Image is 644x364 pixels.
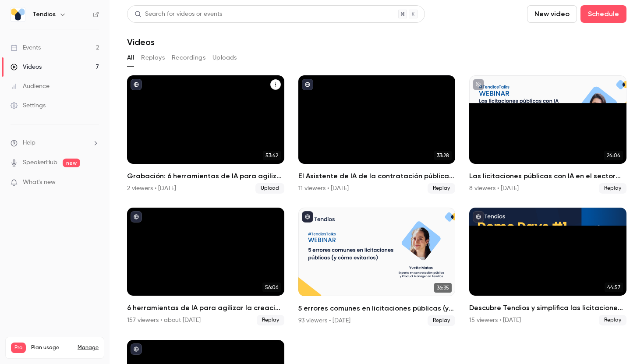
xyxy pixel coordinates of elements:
span: 36:35 [434,283,452,293]
a: 24:04Las licitaciones públicas con IA en el sector de la limpieza8 viewers • [DATE]Replay [469,75,626,194]
div: 11 viewers • [DATE] [298,184,349,193]
li: help-dropdown-opener [11,138,99,148]
li: 6 herramientas de IA para agilizar la creación de expedientes [127,208,284,326]
button: published [131,343,142,355]
div: Audience [11,82,50,91]
li: Las licitaciones públicas con IA en el sector de la limpieza [469,75,626,194]
a: 44:57Descubre Tendios y simplifica las licitaciones con IA15 viewers • [DATE]Replay [469,208,626,326]
span: Plan usage [31,344,72,351]
li: Descubre Tendios y simplifica las licitaciones con IA [469,208,626,326]
img: Tendios [11,7,25,21]
h2: El Asistente de IA de la contratación pública: consulta, redacta y valida. [298,171,456,181]
button: New video [527,5,577,23]
span: new [63,159,80,167]
button: Uploads [212,51,237,65]
span: Upload [255,183,284,194]
div: Events [11,43,41,52]
a: 53:42Grabación: 6 herramientas de IA para agilizar la creación de expedientes2 viewers • [DATE]Up... [127,75,284,194]
span: Replay [428,315,455,326]
button: Replays [141,51,165,65]
span: Pro [11,343,26,353]
span: Replay [599,315,626,325]
button: Schedule [580,5,626,23]
h2: 6 herramientas de IA para agilizar la creación de expedientes [127,303,284,313]
h1: Videos [127,37,155,47]
button: Recordings [172,51,205,65]
span: Help [23,138,35,148]
span: What's new [23,178,56,187]
li: El Asistente de IA de la contratación pública: consulta, redacta y valida. [298,75,456,194]
span: Replay [599,183,626,194]
a: 36:355 errores comunes en licitaciones públicas (y cómo evitarlos)93 viewers • [DATE]Replay [298,208,456,326]
div: Search for videos or events [134,10,222,19]
button: published [302,211,313,223]
a: SpeakerHub [23,158,57,167]
button: published [131,79,142,90]
button: All [127,51,134,65]
a: Manage [78,344,99,351]
h2: Las licitaciones públicas con IA en el sector de la limpieza [469,171,626,181]
button: published [131,211,142,223]
a: 56:066 herramientas de IA para agilizar la creación de expedientes157 viewers • about [DATE]Replay [127,208,284,326]
span: Replay [257,315,284,325]
button: published [473,211,484,223]
span: 33:28 [434,151,452,160]
span: 56:06 [262,283,281,292]
h2: Descubre Tendios y simplifica las licitaciones con IA [469,303,626,313]
div: 8 viewers • [DATE] [469,184,519,193]
h2: Grabación: 6 herramientas de IA para agilizar la creación de expedientes [127,171,284,181]
span: 24:04 [604,151,623,160]
span: Replay [428,183,455,194]
section: Videos [127,5,626,359]
button: unpublished [473,79,484,90]
button: published [302,79,313,90]
div: Settings [11,101,46,110]
h2: 5 errores comunes en licitaciones públicas (y cómo evitarlos) [298,303,456,314]
h6: Tendios [32,10,56,19]
span: 53:42 [263,151,281,160]
div: 15 viewers • [DATE] [469,316,521,325]
span: 44:57 [605,283,623,292]
li: Grabación: 6 herramientas de IA para agilizar la creación de expedientes [127,75,284,194]
div: 2 viewers • [DATE] [127,184,176,193]
div: 93 viewers • [DATE] [298,316,350,325]
div: 157 viewers • about [DATE] [127,316,201,325]
a: 33:28El Asistente de IA de la contratación pública: consulta, redacta y valida.11 viewers • [DATE... [298,75,456,194]
div: Videos [11,63,42,71]
iframe: Noticeable Trigger [88,179,99,187]
li: 5 errores comunes en licitaciones públicas (y cómo evitarlos) [298,208,456,326]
